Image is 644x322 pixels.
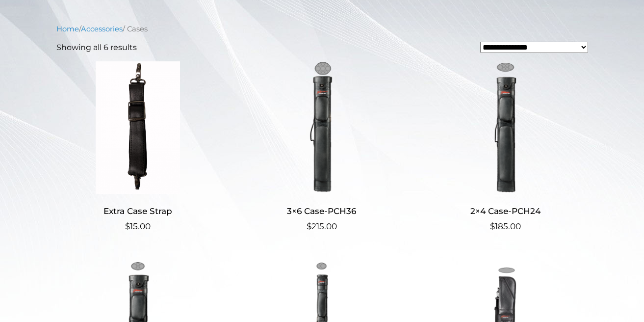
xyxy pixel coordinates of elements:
[240,61,403,194] img: 3x6 Case-PCH36
[56,61,220,194] img: Extra Case Strap
[56,42,137,54] p: Showing all 6 results
[56,25,79,33] a: Home
[480,42,588,53] select: Shop order
[240,202,403,220] h2: 3×6 Case-PCH36
[424,61,587,194] img: 2x4 Case-PCH24
[424,202,587,220] h2: 2×4 Case-PCH24
[125,221,130,231] span: $
[56,202,220,220] h2: Extra Case Strap
[56,61,220,233] a: Extra Case Strap $15.00
[307,221,337,231] bdi: 215.00
[490,221,495,231] span: $
[240,61,403,233] a: 3×6 Case-PCH36 $215.00
[490,221,521,231] bdi: 185.00
[307,221,311,231] span: $
[125,221,151,231] bdi: 15.00
[56,24,588,34] nav: Breadcrumb
[81,25,123,33] a: Accessories
[424,61,587,233] a: 2×4 Case-PCH24 $185.00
